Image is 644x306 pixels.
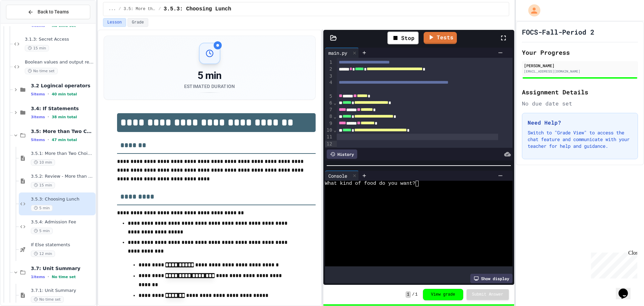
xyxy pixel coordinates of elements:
[25,45,49,51] span: 15 min
[528,119,632,127] h3: Need Help?
[524,69,636,74] div: [EMAIL_ADDRESS][DOMAIN_NAME]
[406,291,411,298] span: 1
[333,127,336,133] span: Fold line
[31,128,94,134] span: 3.5: More than Two Choices
[521,3,542,18] div: My Account
[325,59,333,66] div: 1
[31,138,45,142] span: 5 items
[325,127,333,134] div: 10
[31,83,94,89] span: 3.2 Logincal operators
[124,6,156,12] span: 3.5: More than Two Choices
[412,292,415,297] span: /
[48,91,49,97] span: •
[103,18,126,27] button: Lesson
[48,274,49,279] span: •
[6,5,90,19] button: Back to Teams
[31,275,45,279] span: 1 items
[31,288,94,294] span: 3.7.1: Unit Summary
[325,49,351,56] div: main.py
[52,92,77,96] span: 40 min total
[325,120,333,127] div: 9
[118,6,121,12] span: /
[522,48,638,57] h2: Your Progress
[31,205,53,211] span: 5 min
[52,115,77,119] span: 38 min total
[31,265,94,271] span: 3.7: Unit Summary
[524,62,636,69] div: [PERSON_NAME]
[325,106,333,113] div: 7
[31,115,45,119] span: 3 items
[325,141,333,147] div: 12
[52,275,76,279] span: No time set
[48,114,49,120] span: •
[325,171,359,181] div: Console
[3,3,46,43] div: Chat with us now!Close
[616,279,637,299] iframe: chat widget
[127,18,148,27] button: Grade
[470,274,513,283] div: Show display
[31,174,94,179] span: 3.5.2: Review - More than Two Choices
[25,37,94,42] span: 3.1.3: Secret Access
[325,172,351,179] div: Console
[31,182,55,188] span: 15 min
[31,196,94,202] span: 3.5.3: Choosing Lunch
[31,151,94,157] span: 3.5.1: More than Two Choices
[325,93,333,100] div: 5
[31,105,94,112] span: 3.4: If Statements
[325,181,416,186] span: What kind of food do you want?
[325,73,333,80] div: 3
[333,114,336,119] span: Fold line
[325,100,333,106] div: 6
[325,66,333,73] div: 2
[184,83,235,90] div: Estimated Duration
[333,100,336,105] span: Fold line
[415,292,418,297] span: 1
[588,250,637,278] iframe: chat widget
[522,27,594,37] h1: FOCS-Fall-Period 2
[31,219,94,225] span: 3.5.4: Admission Fee
[327,149,357,159] div: History
[31,296,64,303] span: No time set
[31,242,94,248] span: If Else statements
[325,48,359,58] div: main.py
[38,8,69,15] span: Back to Teams
[164,5,231,13] span: 3.5.3: Choosing Lunch
[31,228,53,234] span: 5 min
[528,129,632,149] p: Switch to "Grade View" to access the chat feature and communicate with your teacher for help and ...
[31,92,45,96] span: 5 items
[325,134,333,140] div: 11
[184,70,235,82] div: 5 min
[31,251,55,257] span: 12 min
[467,289,509,300] button: Submit Answer
[424,32,457,44] a: Tests
[48,137,49,142] span: •
[31,159,55,166] span: 10 min
[159,6,161,12] span: /
[325,113,333,120] div: 8
[423,289,463,300] button: View grade
[522,87,638,97] h2: Assignment Details
[325,79,333,93] div: 4
[109,6,116,12] span: ...
[25,68,58,74] span: No time set
[387,32,419,44] div: Stop
[52,138,77,142] span: 47 min total
[472,292,503,297] span: Submit Answer
[25,59,94,65] span: Boolean values and output review
[522,99,638,107] div: No due date set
